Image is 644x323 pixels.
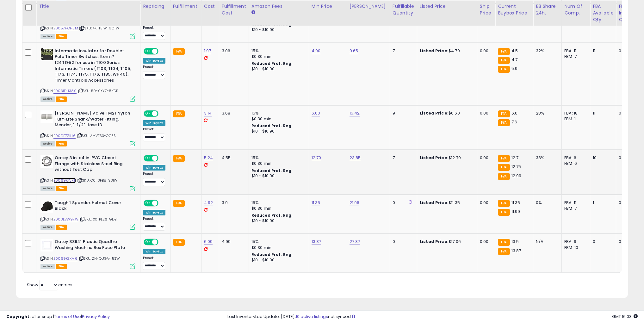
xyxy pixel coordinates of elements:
[53,256,77,261] a: B0069KEXM6
[143,26,165,40] div: Preset:
[593,110,611,116] div: 11
[619,239,635,245] div: 0
[251,155,304,161] div: 15%
[420,110,472,116] div: $6.60
[296,314,328,320] a: 10 active listings
[393,200,412,206] div: 0
[53,88,77,94] a: B0031DH380
[227,314,638,320] div: Last InventoryLab Update: [DATE], not synced.
[251,252,293,257] b: Reduced Prof. Rng.
[54,314,81,320] a: Terms of Use
[350,48,358,54] a: 9.65
[564,48,585,54] div: FBA: 11
[511,119,517,125] span: 7.6
[350,239,360,245] a: 27.37
[420,239,449,245] b: Listed Price:
[564,245,585,251] div: FBM: 10
[77,133,116,138] span: | SKU: AI-VF33-OGZS
[204,48,211,54] a: 1.97
[55,200,132,213] b: Tough 1 Spandex Helmet Cover Black
[564,239,585,245] div: FBA: 9
[53,178,76,183] a: B0069KYJRK
[312,110,320,116] a: 6.60
[350,110,360,116] a: 15.42
[55,155,132,174] b: Oatey 3 in. x 4 in. PVC Closet Flange with Stainless Steel Ring without Test Cap
[251,161,304,166] div: $0.30 min
[251,258,304,263] div: $10 - $10.90
[350,200,360,206] a: 21.96
[312,239,321,245] a: 13.87
[40,110,53,123] img: 31kWSswaJBL._SL40_.jpg
[40,155,53,168] img: 41xZ0HY69tL._SL40_.jpg
[79,217,118,222] span: | SKU: XX-PL26-GDBT
[77,178,117,183] span: | SKU: C0-3FB8-33IW
[204,110,212,116] a: 3.14
[498,57,510,64] small: FBA
[251,61,293,66] b: Reduced Prof. Rng.
[251,245,304,251] div: $0.30 min
[498,110,510,117] small: FBA
[498,3,530,16] div: Current Buybox Price
[393,3,414,16] div: Fulfillable Quantity
[536,155,557,161] div: 33%
[204,155,213,161] a: 5.24
[619,155,635,161] div: 0
[536,110,557,116] div: 28%
[498,48,510,55] small: FBA
[393,48,412,54] div: 7
[143,217,165,231] div: Preset:
[39,3,138,9] div: Title
[420,48,449,54] b: Listed Price:
[564,161,585,166] div: FBM: 6
[173,110,185,117] small: FBA
[593,155,611,161] div: 10
[498,200,510,207] small: FBA
[143,256,165,270] div: Preset:
[511,239,519,245] span: 13.5
[144,200,152,206] span: ON
[222,3,246,16] div: Fulfillment Cost
[40,110,135,146] div: ASIN:
[251,213,293,218] b: Reduced Prof. Rng.
[204,3,216,9] div: Cost
[536,200,557,206] div: 0%
[6,314,29,320] strong: Copyright
[480,3,492,16] div: Ship Price
[222,110,244,116] div: 3.68
[143,249,165,254] div: Win BuyBox
[40,200,53,213] img: 31pt-LygyHL._SL40_.jpg
[251,239,304,245] div: 15%
[173,239,185,246] small: FBA
[251,173,304,179] div: $10 - $10.90
[511,110,517,116] span: 6.6
[564,110,585,116] div: FBA: 18
[251,9,255,15] small: Amazon Fees.
[40,141,55,146] span: All listings currently available for purchase on Amazon
[498,66,510,73] small: FBA
[393,110,412,116] div: 9
[498,209,510,216] small: FBA
[420,155,449,161] b: Listed Price:
[251,3,306,9] div: Amazon Fees
[420,48,472,54] div: $4.70
[251,110,304,116] div: 15%
[173,200,185,207] small: FBA
[511,57,517,63] span: 4.7
[420,200,449,206] b: Listed Price:
[564,206,585,211] div: FBM: 7
[55,110,132,130] b: [PERSON_NAME] Valve TM21 Nylon Tuff-Lite Shank/Water Fitting, Mender, 1-1/2" Hose ID
[173,3,199,9] div: Fulfillment
[312,48,321,54] a: 4.00
[619,110,635,116] div: 0
[619,3,638,23] div: FBA inbound Qty
[251,27,304,33] div: $10 - $10.90
[40,96,55,102] span: All listings currently available for purchase on Amazon
[420,200,472,206] div: $11.35
[511,48,518,54] span: 4.5
[77,88,118,93] span: | SKU: 50-0XYZ-8KDB
[27,282,72,288] span: Show: entries
[251,116,304,122] div: $0.30 min
[312,200,320,206] a: 11.35
[619,200,635,206] div: 0
[222,48,244,54] div: 3.06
